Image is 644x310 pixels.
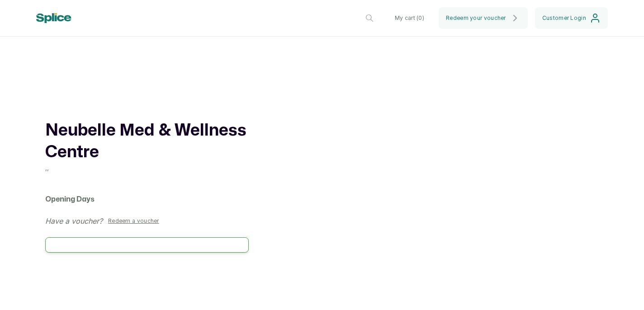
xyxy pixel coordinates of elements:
h2: Opening Days [45,194,249,205]
button: Customer Login [535,7,608,29]
span: Customer Login [542,14,586,22]
h1: Neubelle Med & Wellness Centre [45,120,249,163]
p: , , [45,163,249,172]
p: Have a voucher? [45,216,103,226]
button: Redeem a voucher [104,216,163,226]
button: My cart (0) [388,7,431,29]
span: Redeem your voucher [446,14,506,22]
button: Redeem your voucher [439,7,528,29]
